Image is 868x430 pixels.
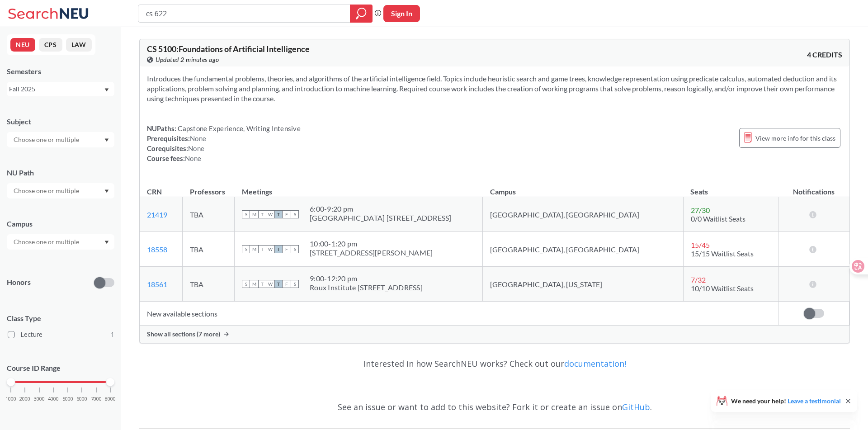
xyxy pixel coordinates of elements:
button: LAW [66,38,92,52]
span: T [274,280,283,288]
span: 6000 [76,397,87,402]
span: CS 5100 : Foundations of Artificial Intelligence [147,44,310,54]
span: W [266,210,274,218]
span: T [258,280,266,288]
span: 27 / 30 [691,206,710,214]
div: magnifying glass [350,5,373,23]
th: Seats [683,178,778,197]
span: 7000 [91,397,102,402]
span: W [266,245,274,253]
a: 18561 [147,280,167,288]
div: Dropdown arrow [7,183,114,198]
input: Class, professor, course number, "phrase" [145,6,344,21]
svg: Dropdown arrow [104,241,109,244]
span: M [250,280,258,288]
span: S [291,245,299,253]
th: Notifications [778,178,849,197]
span: 4 CREDITS [807,50,842,60]
span: Updated 2 minutes ago [156,55,219,65]
div: 10:00 - 1:20 pm [310,239,433,248]
span: 1000 [5,397,16,402]
span: T [258,210,266,218]
svg: Dropdown arrow [104,88,109,92]
span: T [274,210,283,218]
span: Capstone Experience, Writing Intensive [176,124,301,132]
span: None [190,134,206,142]
a: Leave a testimonial [788,397,841,405]
p: Honors [7,277,31,288]
span: S [242,210,250,218]
div: NUPaths: Prerequisites: Corequisites: Course fees: [147,123,301,163]
input: Choose one or multiple [9,185,85,196]
div: Fall 2025 [9,84,104,94]
span: Class Type [7,313,114,323]
label: Lecture [8,329,114,340]
div: 9:00 - 12:20 pm [310,274,423,283]
span: We need your help! [731,398,841,404]
th: Meetings [235,178,483,197]
span: F [283,280,291,288]
button: NEU [10,38,35,52]
a: 21419 [147,210,167,219]
td: TBA [183,267,235,302]
section: Introduces the fundamental problems, theories, and algorithms of the artificial intelligence fiel... [147,74,842,104]
a: GitHub [622,402,650,412]
a: documentation! [564,358,626,369]
div: Campus [7,219,114,229]
span: Show all sections (7 more) [147,330,220,338]
button: CPS [39,38,62,52]
span: 1 [111,330,114,340]
div: Dropdown arrow [7,132,114,147]
span: W [266,280,274,288]
span: F [283,245,291,253]
td: New available sections [140,302,778,326]
span: 8000 [105,397,116,402]
div: 6:00 - 9:20 pm [310,204,452,213]
input: Choose one or multiple [9,236,85,247]
span: M [250,210,258,218]
span: 10/10 Waitlist Seats [691,284,754,293]
span: 0/0 Waitlist Seats [691,214,745,223]
th: Professors [183,178,235,197]
div: Dropdown arrow [7,234,114,250]
span: View more info for this class [755,132,835,144]
span: T [258,245,266,253]
td: [GEOGRAPHIC_DATA], [GEOGRAPHIC_DATA] [483,232,684,267]
div: [STREET_ADDRESS][PERSON_NAME] [310,248,433,257]
div: CRN [147,187,162,197]
span: 4000 [48,397,59,402]
span: T [274,245,283,253]
td: TBA [183,232,235,267]
input: Choose one or multiple [9,134,85,145]
span: 3000 [34,397,45,402]
svg: Dropdown arrow [104,138,109,142]
a: 18558 [147,245,167,254]
div: [GEOGRAPHIC_DATA] [STREET_ADDRESS] [310,213,452,222]
span: None [188,144,204,152]
span: F [283,210,291,218]
div: Roux Institute [STREET_ADDRESS] [310,283,423,292]
button: Sign In [383,5,420,22]
span: S [291,210,299,218]
svg: magnifying glass [356,7,367,20]
div: Subject [7,117,114,127]
span: 15/15 Waitlist Seats [691,249,754,258]
p: Course ID Range [7,363,114,373]
div: NU Path [7,168,114,178]
div: Semesters [7,66,114,76]
span: 5000 [62,397,73,402]
span: 7 / 32 [691,275,706,284]
span: S [291,280,299,288]
th: Campus [483,178,684,197]
span: S [242,280,250,288]
span: S [242,245,250,253]
div: Interested in how SearchNEU works? Check out our [139,350,850,377]
div: Fall 2025Dropdown arrow [7,82,114,96]
svg: Dropdown arrow [104,189,109,193]
div: See an issue or want to add to this website? Fork it or create an issue on . [139,394,850,420]
span: 2000 [19,397,30,402]
td: [GEOGRAPHIC_DATA], [US_STATE] [483,267,684,302]
td: [GEOGRAPHIC_DATA], [GEOGRAPHIC_DATA] [483,197,684,232]
span: M [250,245,258,253]
td: TBA [183,197,235,232]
